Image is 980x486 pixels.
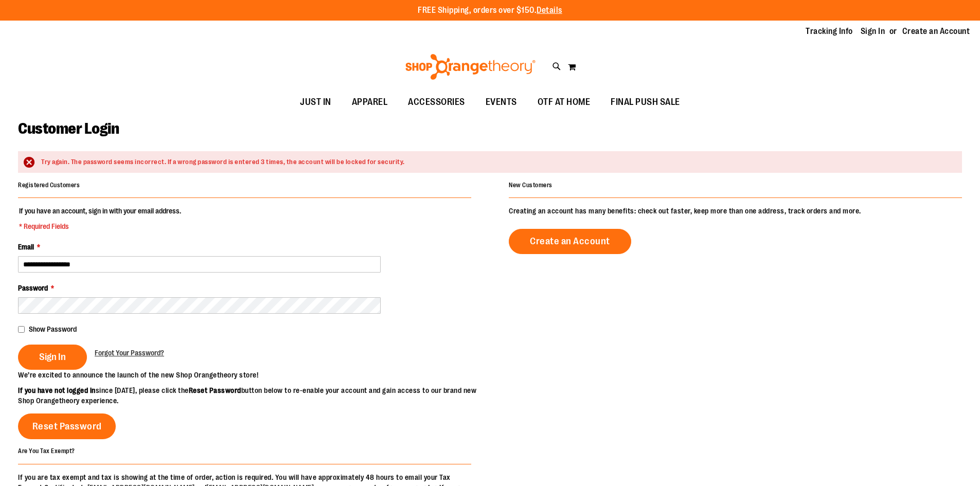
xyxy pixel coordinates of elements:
[611,91,680,114] span: FINAL PUSH SALE
[41,157,952,167] div: Try again. The password seems incorrect. If a wrong password is entered 3 times, the account will...
[902,26,970,37] a: Create an Account
[95,348,164,358] a: Forgot Your Password?
[18,413,116,439] a: Reset Password
[486,91,517,114] span: EVENTS
[509,229,631,254] a: Create an Account
[18,284,48,292] span: Password
[538,91,591,114] span: OTF AT HOME
[18,370,490,380] p: We’re excited to announce the launch of the new Shop Orangetheory store!
[18,206,182,231] legend: If you have an account, sign in with your email address.
[95,349,164,357] span: Forgot Your Password?
[342,91,398,114] a: APPAREL
[861,26,885,37] a: Sign In
[398,91,475,114] a: ACCESSORIES
[509,206,962,216] p: Creating an account has many benefits: check out faster, keep more than one address, track orders...
[18,345,87,370] button: Sign In
[290,91,342,114] a: JUST IN
[404,54,537,80] img: Shop Orangetheory
[29,325,77,333] span: Show Password
[18,447,75,455] strong: Are You Tax Exempt?
[18,385,490,406] p: since [DATE], please click the button below to re-enable your account and gain access to our bran...
[18,182,80,189] strong: Registered Customers
[189,386,241,394] strong: Reset Password
[408,91,465,114] span: ACCESSORIES
[600,91,690,114] a: FINAL PUSH SALE
[18,386,96,394] strong: If you have not logged in
[475,91,527,114] a: EVENTS
[530,236,610,247] span: Create an Account
[806,26,853,37] a: Tracking Info
[32,421,102,432] span: Reset Password
[509,182,553,189] strong: New Customers
[18,243,34,251] span: Email
[19,221,181,231] span: * Required Fields
[527,91,601,114] a: OTF AT HOME
[537,6,562,15] a: Details
[39,351,66,363] span: Sign In
[352,91,388,114] span: APPAREL
[418,5,562,16] p: FREE Shipping, orders over $150.
[300,91,331,114] span: JUST IN
[18,120,119,137] span: Customer Login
